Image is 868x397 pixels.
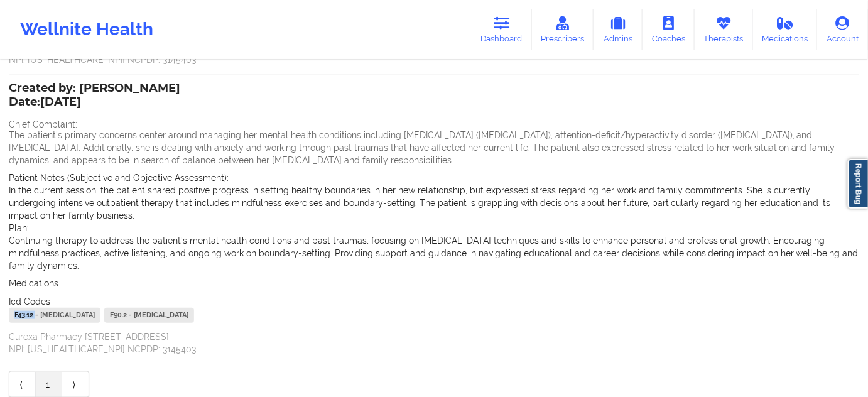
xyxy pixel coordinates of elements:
[753,9,818,50] a: Medications
[9,296,50,307] span: Icd Codes
[9,330,859,356] p: Curexa Pharmacy [STREET_ADDRESS] NPI: [US_HEALTHCARE_NPI] NCPDP: 3145403
[9,129,859,166] p: The patient's primary concerns center around managing her mental health conditions including [MED...
[643,9,695,50] a: Coaches
[9,308,100,323] div: F43.12 - [MEDICAL_DATA]
[9,82,180,111] div: Created by: [PERSON_NAME]
[817,9,868,50] a: Account
[695,9,753,50] a: Therapists
[9,184,859,222] p: In the current session, the patient shared positive progress in setting healthy boundaries in her...
[9,278,58,288] span: Medications
[62,372,89,397] a: Next item
[36,372,62,397] a: 1
[9,119,77,129] span: Chief Complaint:
[9,94,180,111] p: Date: [DATE]
[104,308,194,323] div: F90.2 - [MEDICAL_DATA]
[9,234,859,272] p: Continuing therapy to address the patient's mental health conditions and past traumas, focusing o...
[9,372,36,397] a: Previous item
[594,9,643,50] a: Admins
[9,173,229,183] span: Patient Notes (Subjective and Objective Assessment):
[532,9,594,50] a: Prescribers
[472,9,532,50] a: Dashboard
[848,159,868,209] a: Report Bug
[9,223,29,233] span: Plan:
